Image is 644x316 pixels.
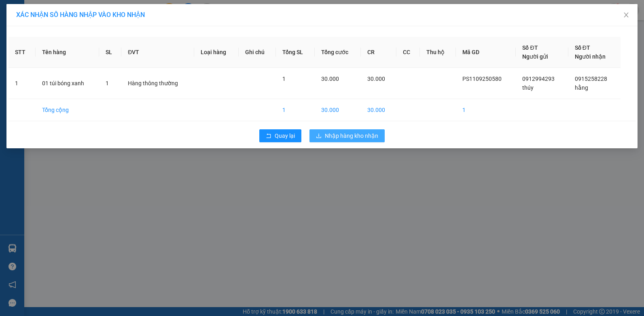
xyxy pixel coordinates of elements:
th: Loại hàng [194,37,239,68]
th: STT [8,37,36,68]
td: 01 túi bóng xanh [36,68,99,99]
span: PS1109250580 [462,76,502,82]
th: CC [396,37,420,68]
span: download [316,133,322,139]
strong: Hotline : 0889 23 23 23 [85,34,137,40]
th: Tổng SL [276,37,315,68]
th: Mã GD [456,37,516,68]
strong: : [DOMAIN_NAME] [75,42,147,49]
td: 30.000 [315,99,361,121]
th: ĐVT [121,37,194,68]
span: close [623,12,629,18]
span: Người gửi [522,53,548,60]
img: logo [7,13,45,51]
strong: CÔNG TY TNHH VĨNH QUANG [56,14,166,22]
span: thúy [522,84,534,91]
span: 0912994293 [522,76,555,82]
td: Tổng cộng [36,99,99,121]
td: 1 [276,99,315,121]
td: Hàng thông thường [121,68,194,99]
span: Website [75,43,94,49]
button: downloadNhập hàng kho nhận [309,129,385,142]
td: 1 [8,68,36,99]
th: SL [99,37,121,68]
span: hằng [575,84,588,91]
span: 1 [282,76,286,82]
th: Thu hộ [420,37,456,68]
td: 30.000 [361,99,396,121]
th: Tên hàng [36,37,99,68]
strong: PHIẾU GỬI HÀNG [78,24,144,32]
span: 30.000 [367,76,385,82]
span: 0915258228 [575,76,607,82]
span: 1 [106,80,109,86]
span: Người nhận [575,53,606,60]
th: Ghi chú [239,37,276,68]
th: Tổng cước [315,37,361,68]
span: rollback [266,133,271,139]
span: XÁC NHẬN SỐ HÀNG NHẬP VÀO KHO NHẬN [16,11,145,19]
span: Số ĐT [575,44,590,51]
span: Số ĐT [522,44,538,51]
span: Quay lại [275,131,295,140]
button: Close [615,4,638,27]
th: CR [361,37,396,68]
span: 30.000 [321,76,339,82]
span: Nhập hàng kho nhận [325,131,378,140]
button: rollbackQuay lại [259,129,301,142]
td: 1 [456,99,516,121]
